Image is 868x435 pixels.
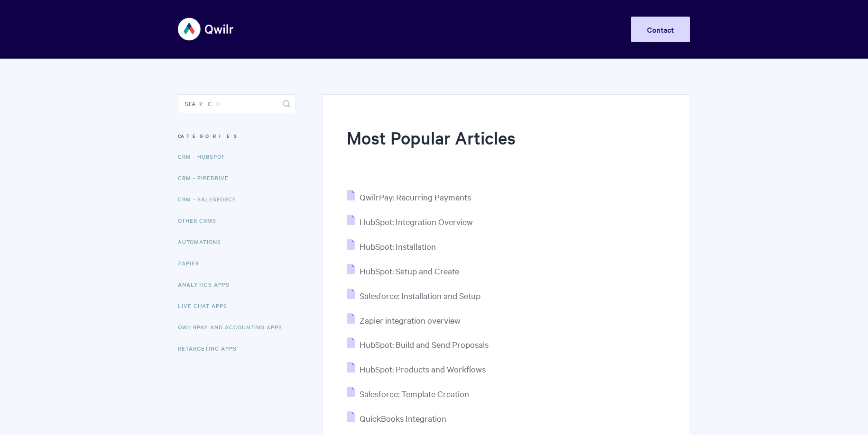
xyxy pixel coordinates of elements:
a: Other CRMs [178,211,223,230]
a: Zapier integration overview [347,315,461,326]
span: Salesforce: Template Creation [360,388,469,399]
span: Salesforce: Installation and Setup [360,290,480,301]
span: HubSpot: Installation [360,241,436,252]
a: Contact [631,17,690,42]
a: Salesforce: Installation and Setup [347,290,480,301]
a: Salesforce: Template Creation [347,388,469,399]
a: QwilrPay: Recurring Payments [347,191,471,202]
span: QwilrPay: Recurring Payments [360,191,471,202]
a: CRM - Salesforce [178,190,243,208]
a: Zapier [178,254,206,272]
a: Retargeting Apps [178,339,244,358]
span: HubSpot: Products and Workflows [360,363,486,374]
span: HubSpot: Build and Send Proposals [360,339,489,350]
span: HubSpot: Integration Overview [360,216,473,227]
a: Live Chat Apps [178,296,234,315]
a: HubSpot: Installation [347,241,436,252]
a: HubSpot: Products and Workflows [347,363,486,374]
a: HubSpot: Build and Send Proposals [347,339,489,350]
a: HubSpot: Integration Overview [347,216,473,227]
a: Automations [178,232,228,251]
span: QuickBooks Integration [360,413,446,424]
a: CRM - HubSpot [178,147,232,166]
a: Analytics Apps [178,275,237,294]
span: HubSpot: Setup and Create [360,265,459,276]
h1: Most Popular Articles [347,126,666,166]
h3: Categories [178,127,296,145]
img: Qwilr Help Center [178,11,234,47]
input: Search [178,94,296,113]
a: QuickBooks Integration [347,413,446,424]
span: Zapier integration overview [360,315,461,326]
a: HubSpot: Setup and Create [347,265,459,276]
a: CRM - Pipedrive [178,168,236,187]
a: QwilrPay and Accounting Apps [178,317,289,336]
